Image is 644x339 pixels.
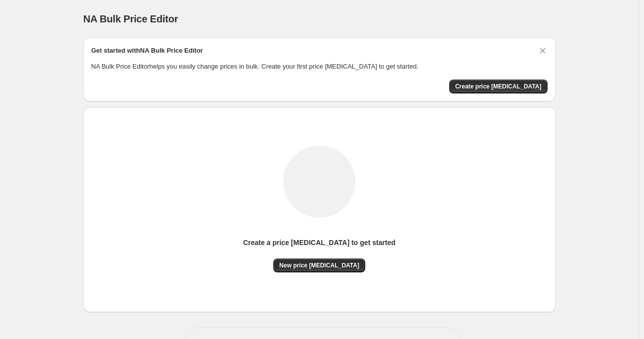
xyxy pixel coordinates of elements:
[455,83,542,90] span: Create price [MEDICAL_DATA]
[83,13,178,24] span: NA Bulk Price Editor
[91,46,203,56] h2: Get started with NA Bulk Price Editor
[449,80,548,93] button: Create price change job
[243,238,396,248] p: Create a price [MEDICAL_DATA] to get started
[91,62,548,72] p: NA Bulk Price Editor helps you easily change prices in bulk. Create your first price [MEDICAL_DAT...
[279,261,359,269] span: New price [MEDICAL_DATA]
[538,46,548,56] button: Dismiss card
[273,258,365,272] button: New price [MEDICAL_DATA]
